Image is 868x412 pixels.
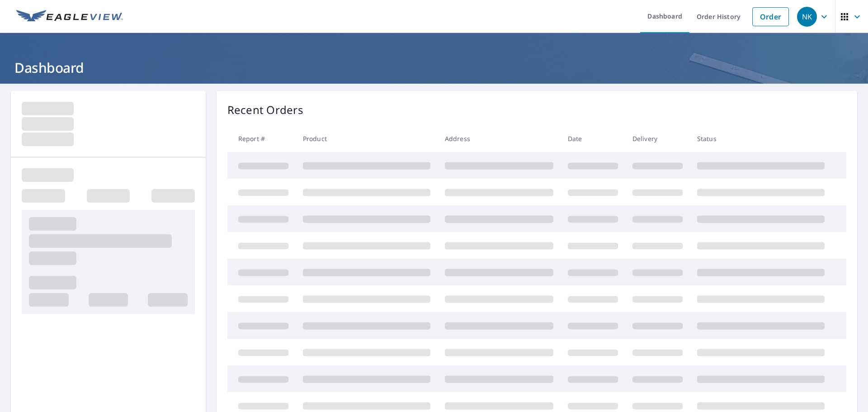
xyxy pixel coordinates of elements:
[561,125,625,152] th: Date
[227,125,296,152] th: Report #
[625,125,690,152] th: Delivery
[797,7,817,27] div: NK
[16,10,123,24] img: EV Logo
[752,7,789,26] a: Order
[296,125,438,152] th: Product
[227,102,303,118] p: Recent Orders
[690,125,832,152] th: Status
[11,58,857,77] h1: Dashboard
[438,125,561,152] th: Address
